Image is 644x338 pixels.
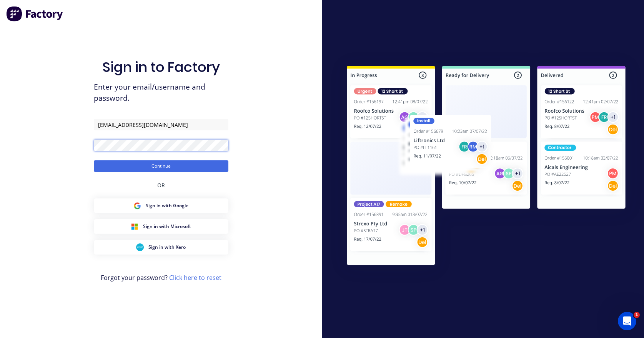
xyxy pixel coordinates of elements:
[131,223,138,230] img: Microsoft Sign in
[94,119,228,130] input: Email/Username
[94,219,228,234] button: Microsoft Sign inSign in with Microsoft
[157,172,165,198] div: OR
[6,6,64,22] img: Factory
[101,273,221,282] span: Forgot your password?
[94,198,228,213] button: Google Sign inSign in with Google
[94,240,228,255] button: Xero Sign inSign in with Xero
[133,202,141,210] img: Google Sign in
[136,243,144,251] img: Xero Sign in
[94,82,228,104] span: Enter your email/username and password.
[143,223,191,230] span: Sign in with Microsoft
[618,312,636,330] iframe: Intercom live chat
[634,312,640,318] span: 1
[94,160,228,172] button: Continue
[330,50,642,283] img: Sign in
[148,244,186,251] span: Sign in with Xero
[169,273,221,282] a: Click here to reset
[146,202,188,209] span: Sign in with Google
[102,59,220,75] h1: Sign in to Factory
